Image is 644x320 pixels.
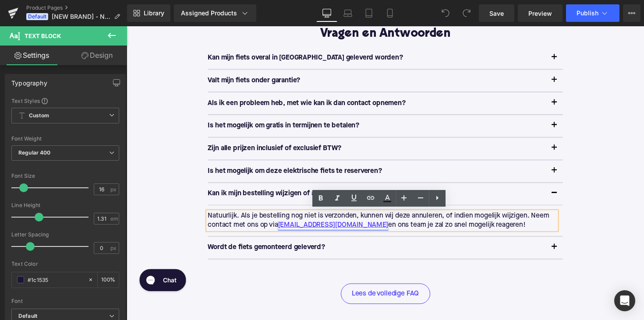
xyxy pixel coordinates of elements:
span: [NEW BRAND] - NL Product Page V2 - 28/08 [52,13,110,20]
span: Default [26,13,48,20]
div: Text Styles [11,97,119,104]
div: Font [11,298,119,304]
span: Lees de volledige FAQ [231,270,300,279]
a: Laptop [337,4,358,22]
i: Default [18,313,37,320]
input: Color [28,275,84,285]
button: Redo [458,4,475,22]
a: Desktop [316,4,337,22]
div: Line Height [11,202,119,208]
span: Library [144,9,164,17]
a: [EMAIL_ADDRESS][DOMAIN_NAME] [155,199,268,208]
span: Save [489,9,504,18]
div: Assigned Products [181,9,249,18]
b: Valt mijn fiets onder garantie? [83,52,178,59]
b: Kan mijn fiets overal in [GEOGRAPHIC_DATA] geleverd worden? [83,29,283,36]
div: % [98,272,119,288]
a: Design [65,46,129,65]
span: px [110,245,118,251]
div: Open Intercom Messenger [614,290,635,311]
b: Regular 400 [18,149,51,156]
span: em [110,216,118,222]
span: px [110,186,118,192]
b: Is het mogelijk om gratis in termijnen te betalen? [83,98,239,105]
span: Preview [528,9,552,18]
a: Lees de volledige FAQ [219,264,311,285]
div: Font Size [11,173,119,179]
div: Letter Spacing [11,232,119,238]
h2: Vragen en Antwoorden [83,2,447,15]
div: Typography [11,74,47,87]
iframe: Gorgias live chat messenger [9,246,65,274]
b: Custom [29,112,49,120]
a: Product Pages [26,4,127,11]
a: New Library [127,4,170,22]
a: Tablet [358,4,379,22]
span: Publish [577,10,598,17]
b: Wordt de fiets gemonteerd geleverd? [83,223,204,230]
button: Publish [566,4,619,22]
button: Undo [437,4,454,22]
div: Text Color [11,261,119,267]
p: Natuurlijk. Als je bestelling nog niet is verzonden, kunnen wij deze annuleren, of indien mogelij... [83,190,440,208]
div: Font Weight [11,136,119,142]
button: More [623,4,640,22]
b: Zijn alle prijzen inclusief of exclusief BTW? [83,122,220,129]
a: Preview [518,4,563,22]
b: Als ik een probleem heb, met wie kan ik dan contact opnemen? [83,75,286,82]
a: Mobile [379,4,400,22]
b: Is het mogelijk om deze elektrische fiets te reserveren? [83,145,262,152]
span: Text Block [25,32,61,39]
b: Kan ik mijn bestelling wijzigen of annuleren? [83,168,225,175]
